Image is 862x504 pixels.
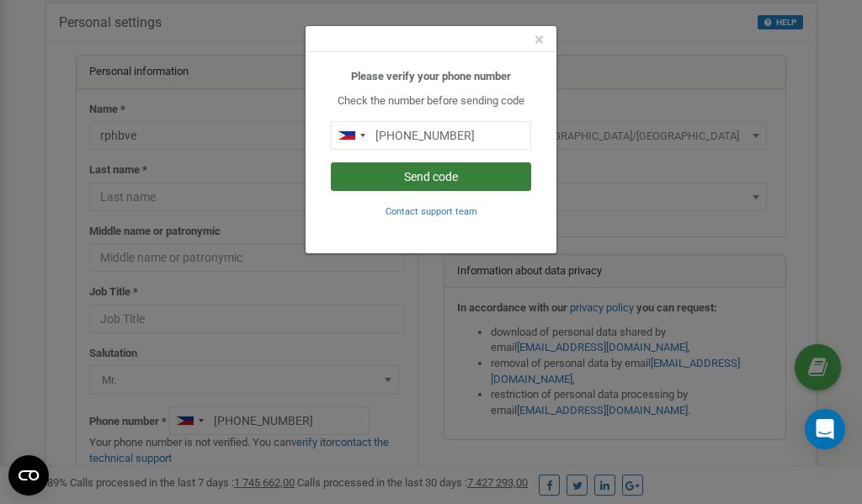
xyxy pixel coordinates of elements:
p: Check the number before sending code [331,93,531,109]
button: Close [535,31,544,49]
input: 0905 123 4567 [331,121,531,150]
button: Send code [331,162,531,191]
small: Contact support team [386,206,477,217]
a: Contact support team [386,204,477,217]
div: Telephone country code [332,122,370,149]
div: Open Intercom Messenger [805,409,845,449]
b: Please verify your phone number [351,70,511,82]
button: Open CMP widget [8,455,49,496]
span: × [535,29,544,50]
